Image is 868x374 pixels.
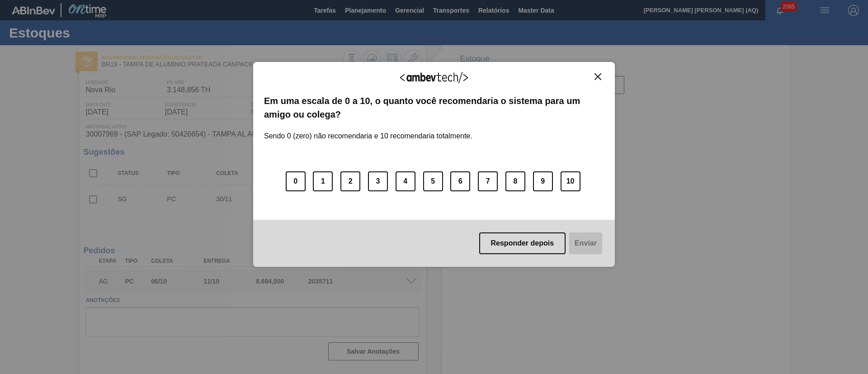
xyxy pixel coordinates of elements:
[450,171,470,191] button: 6
[340,171,360,191] button: 2
[286,171,306,191] button: 0
[400,72,468,83] img: Logo Ambevtech
[505,171,525,191] button: 8
[561,171,580,191] button: 10
[396,171,415,191] button: 4
[592,73,604,80] button: Close
[533,171,553,191] button: 9
[423,171,443,191] button: 5
[479,232,566,254] button: Responder depois
[313,171,333,191] button: 1
[478,171,498,191] button: 7
[368,171,388,191] button: 3
[264,121,472,140] label: Sendo 0 (zero) não recomendaria e 10 recomendaria totalmente.
[594,73,601,80] img: Close
[264,94,604,122] label: Em uma escala de 0 a 10, o quanto você recomendaria o sistema para um amigo ou colega?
